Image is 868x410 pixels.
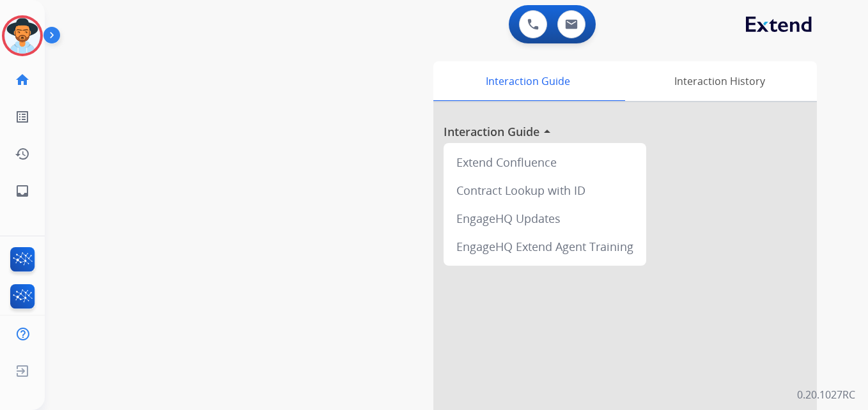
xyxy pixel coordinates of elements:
img: avatar [4,18,40,54]
mat-icon: list_alt [15,109,30,125]
div: EngageHQ Extend Agent Training [449,232,641,261]
mat-icon: home [15,72,30,87]
div: Interaction History [622,61,817,101]
div: Extend Confluence [449,148,641,176]
mat-icon: history [15,146,30,162]
div: Contract Lookup with ID [449,176,641,204]
div: Interaction Guide [433,61,622,101]
mat-icon: inbox [15,183,30,199]
p: 0.20.1027RC [797,387,855,402]
div: EngageHQ Updates [449,204,641,232]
